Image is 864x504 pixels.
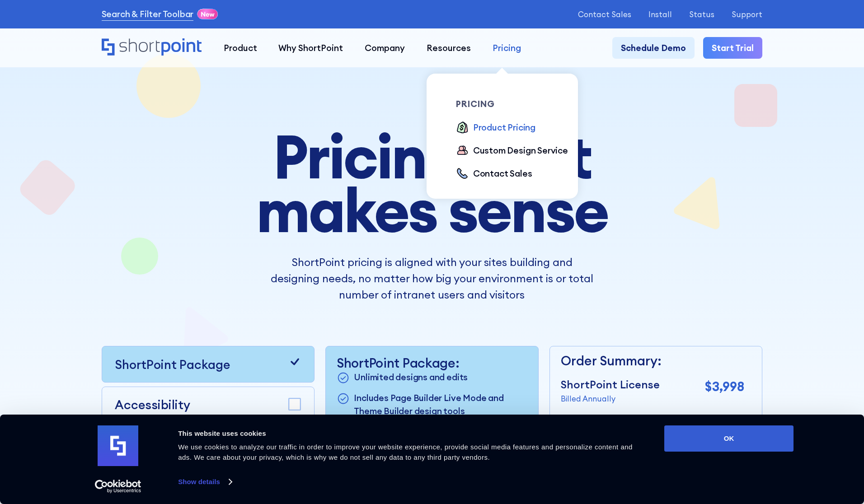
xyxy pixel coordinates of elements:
a: Search & Filter Toolbar [102,8,194,21]
div: Contact Sales [473,167,532,180]
div: Product Pricing [473,121,535,134]
a: Show details [178,475,231,489]
p: $3,998 [705,377,744,396]
a: Contact Sales [456,167,532,182]
div: Resources [427,42,471,55]
a: Home [102,38,202,57]
a: Custom Design Service [456,144,568,159]
span: We use cookies to analyze our traffic in order to improve your website experience, provide social... [178,443,633,461]
a: Start Trial [703,37,762,59]
p: ShortPoint pricing is aligned with your sites building and designing needs, no matter how big you... [270,254,594,303]
div: Company [365,42,405,55]
p: ShortPoint Package [115,355,230,373]
a: Install [648,10,672,19]
a: Status [689,10,714,19]
div: pricing [456,100,577,108]
a: Product [213,37,268,59]
a: Support [732,10,762,19]
img: logo [98,425,138,466]
button: OK [664,425,794,452]
div: Why ShortPoint [278,42,343,55]
p: Accessibility [115,396,190,414]
p: ShortPoint License [561,377,660,393]
a: Resources [416,37,482,59]
a: Schedule Demo [612,37,695,59]
div: Product [224,42,257,55]
a: Contact Sales [578,10,631,19]
a: Company [354,37,416,59]
a: Product Pricing [456,121,535,135]
p: Includes Page Builder Live Mode and Theme Builder design tools [354,392,527,417]
p: Billed Annually [561,393,660,404]
a: Why ShortPoint [268,37,354,59]
a: Pricing [482,37,532,59]
div: This website uses cookies [178,428,644,439]
h1: Pricing that makes sense [189,130,675,237]
p: Order Summary: [561,351,744,370]
p: ShortPoint Package: [337,355,527,371]
p: Unlimited designs and edits [354,371,468,385]
div: Pricing [493,42,521,55]
div: Custom Design Service [473,144,568,157]
a: Usercentrics Cookiebot - opens in a new window [79,480,158,493]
